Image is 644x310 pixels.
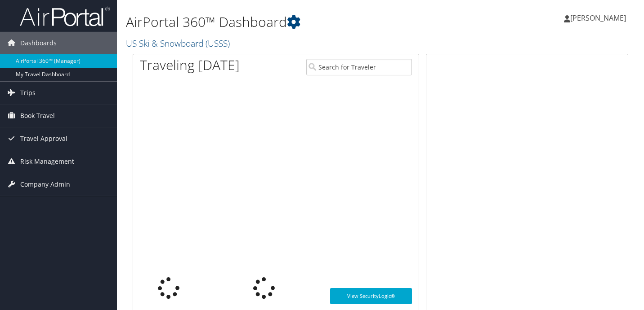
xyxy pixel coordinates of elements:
a: View SecurityLogic® [330,288,412,304]
span: Trips [20,82,36,104]
span: Risk Management [20,150,74,173]
a: [PERSON_NAME] [564,4,635,31]
h1: Traveling [DATE] [140,56,240,74]
input: Search for Traveler [306,59,411,75]
h1: AirPortal 360™ Dashboard [126,13,465,31]
img: airportal-logo.png [20,6,110,27]
span: Dashboards [20,32,57,54]
span: Travel Approval [20,127,67,150]
span: Book Travel [20,105,55,127]
span: Company Admin [20,173,70,196]
a: US Ski & Snowboard (USSS) [126,37,232,49]
span: [PERSON_NAME] [570,13,626,23]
